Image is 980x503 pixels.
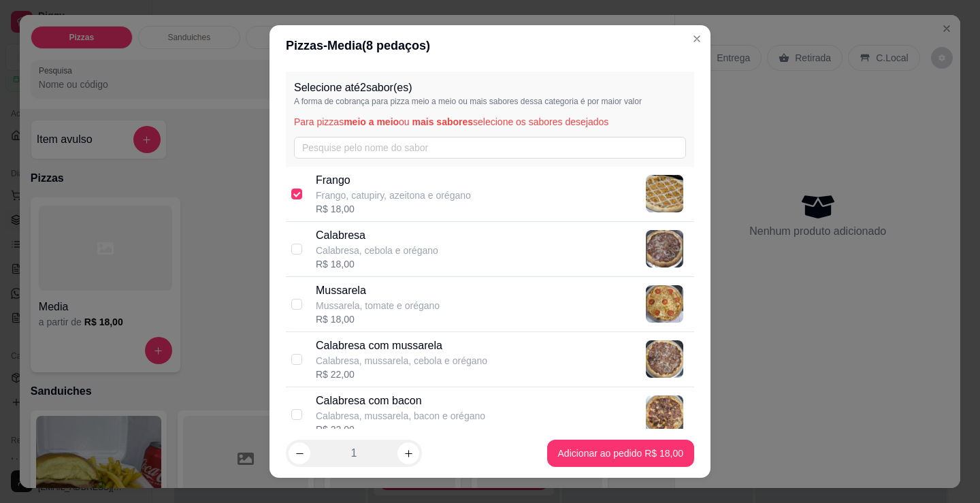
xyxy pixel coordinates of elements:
[316,312,440,326] div: R$ 18,00
[289,442,310,464] button: decrease-product-quantity
[316,393,485,409] p: Calabresa com bacon
[316,282,440,299] p: Mussarela
[344,116,399,127] span: meio a meio
[646,395,683,433] img: product-image
[294,80,686,96] p: Selecione até 2 sabor(es)
[316,299,440,312] p: Mussarela, tomate e orégano
[316,368,487,381] div: R$ 22,00
[316,257,438,271] div: R$ 18,00
[646,175,683,212] img: product-image
[316,172,471,189] p: Frango
[316,423,485,436] div: R$ 22,00
[286,36,694,55] div: Pizzas - Media ( 8 pedaços)
[397,442,419,464] button: increase-product-quantity
[351,445,357,461] p: 1
[294,137,686,159] input: Pesquise pelo nome do sabor
[547,440,694,467] button: Adicionar ao pedido R$ 18,00
[412,116,474,127] span: mais sabores
[646,230,683,267] img: product-image
[316,202,471,216] div: R$ 18,00
[602,97,642,106] span: maior valor
[316,338,487,354] p: Calabresa com mussarela
[646,285,683,323] img: product-image
[316,189,471,202] p: Frango, catupiry, azeitona e orégano
[316,227,438,244] p: Calabresa
[646,340,683,378] img: product-image
[294,96,686,107] p: A forma de cobrança para pizza meio a meio ou mais sabores dessa categoria é por
[294,115,686,129] p: Para pizzas ou selecione os sabores desejados
[686,28,708,50] button: Close
[316,354,487,368] p: Calabresa, mussarela, cebola e orégano
[316,409,485,423] p: Calabresa, mussarela, bacon e orégano
[316,244,438,257] p: Calabresa, cebola e orégano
